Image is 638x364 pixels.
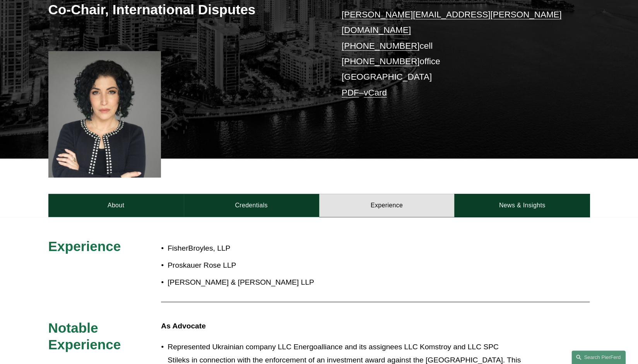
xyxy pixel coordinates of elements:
p: Proskauer Rose LLP [168,259,522,272]
span: Notable Experience [48,320,121,352]
p: cell office [GEOGRAPHIC_DATA] – [342,7,567,101]
a: News & Insights [454,194,590,217]
p: [PERSON_NAME] & [PERSON_NAME] LLP [168,276,522,289]
a: PDF [342,88,359,97]
a: vCard [364,88,387,97]
a: Search this site [571,350,626,364]
strong: As Advocate [161,322,206,330]
a: Credentials [184,194,319,217]
a: About [48,194,184,217]
p: FisherBroyles, LLP [168,242,522,255]
span: Experience [48,239,121,254]
a: [PERSON_NAME][EMAIL_ADDRESS][PERSON_NAME][DOMAIN_NAME] [342,10,562,35]
a: Experience [319,194,455,217]
a: [PHONE_NUMBER] [342,56,420,66]
a: [PHONE_NUMBER] [342,41,420,51]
